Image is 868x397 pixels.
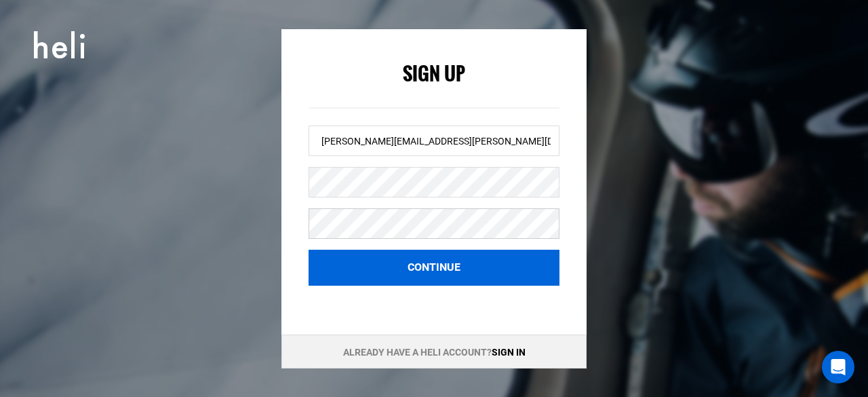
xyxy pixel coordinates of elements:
input: Email [309,126,559,156]
div: Already have a Heli account? [281,335,587,368]
button: Continue [309,250,559,286]
div: Open Intercom Messenger [822,351,854,383]
a: Sign in [492,347,526,358]
h2: Sign Up [309,63,559,84]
